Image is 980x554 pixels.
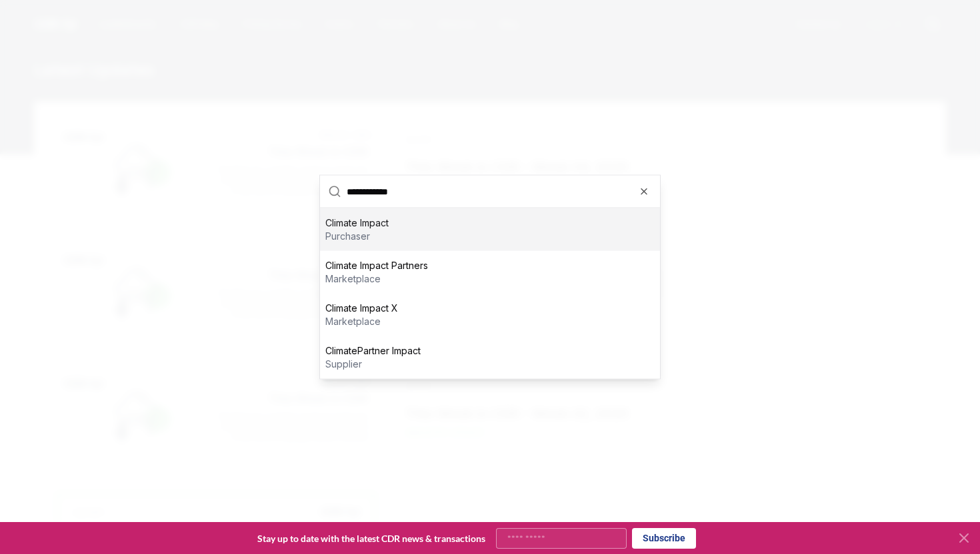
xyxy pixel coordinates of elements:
[325,230,389,243] p: purchaser
[325,216,389,230] p: Climate Impact
[325,315,398,328] p: marketplace
[325,302,398,315] p: Climate Impact X
[325,358,421,371] p: supplier
[325,259,428,272] p: Climate Impact Partners
[325,272,428,286] p: marketplace
[325,344,421,358] p: ClimatePartner Impact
